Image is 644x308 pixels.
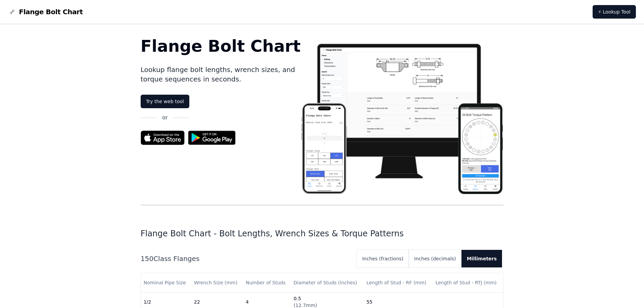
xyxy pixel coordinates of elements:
[141,38,301,54] h1: Flange Bolt Chart
[357,250,409,267] button: Inches (fractions)
[162,114,168,122] p: or
[364,273,433,292] th: Length of Stud - RF (mm)
[291,273,363,292] th: Diameter of Studs (inches)
[191,273,243,292] th: Wrench Size (mm)
[141,95,189,108] a: Try the web tool
[409,250,461,267] button: Inches (decimals)
[141,131,185,145] img: App Store badge for the Flange Bolt Chart app
[19,7,83,17] span: Flange Bolt Chart
[8,8,16,16] img: Flange Bolt Chart Logo
[293,303,317,308] span: ( 12.7mm )
[593,5,636,19] a: ⚡ Lookup Tool
[301,38,503,194] img: Flange bolt chart app screenshot
[141,254,352,263] h2: 150 Class Flanges
[8,7,83,17] a: Flange Bolt Chart LogoFlange Bolt Chart
[141,65,301,84] p: Lookup flange bolt lengths, wrench sizes, and torque sequences in seconds.
[185,127,239,148] img: Get it on Google Play
[461,250,502,267] button: Millimeters
[433,273,503,292] th: Length of Stud - RTJ (mm)
[141,228,504,239] h1: Flange Bolt Chart - Bolt Lengths, Wrench Sizes & Torque Patterns
[243,273,291,292] th: Number of Studs
[141,273,191,292] th: Nominal Pipe Size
